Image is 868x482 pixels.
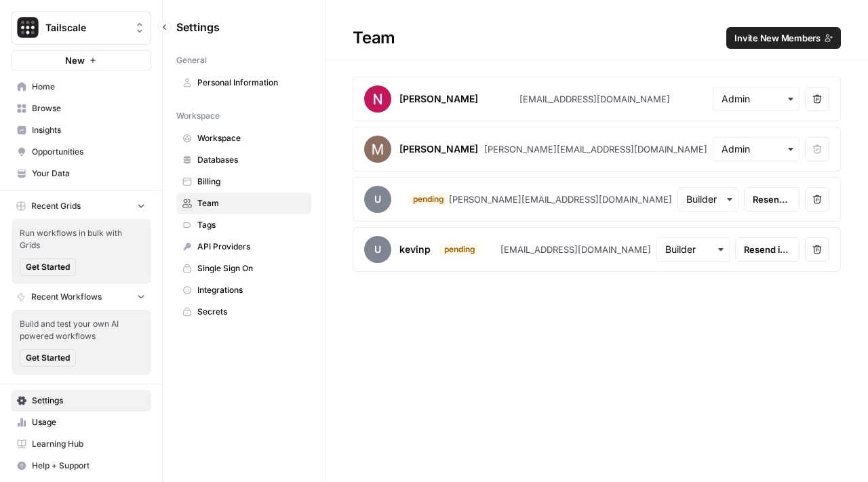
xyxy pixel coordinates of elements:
[11,196,151,216] button: Recent Grids
[11,455,151,477] button: Help + Support
[32,81,145,93] span: Home
[197,197,305,209] span: Team
[439,243,481,256] div: pending
[20,349,76,367] button: Get Started
[11,11,151,45] button: Workspace: Tailscale
[744,187,800,212] button: Resend invite
[176,258,311,279] a: Single Sign On
[16,16,40,40] img: Tailscale Logo
[197,219,305,231] span: Tags
[176,110,220,122] span: Workspace
[364,236,391,263] span: u
[176,54,207,66] span: General
[32,460,145,472] span: Help + Support
[11,141,151,163] a: Opportunities
[744,243,791,256] span: Resend invite
[399,243,431,256] div: kevinp
[735,237,800,262] button: Resend invite
[722,142,791,156] input: Admin
[519,92,670,106] div: [EMAIL_ADDRESS][DOMAIN_NAME]
[20,227,143,252] span: Run workflows in bulk with Grids
[65,54,85,67] span: New
[26,352,70,364] span: Get Started
[176,193,311,214] a: Team
[32,102,145,115] span: Browse
[11,76,151,98] a: Home
[399,92,478,106] div: [PERSON_NAME]
[176,171,311,193] a: Billing
[11,119,151,141] a: Insights
[197,77,305,89] span: Personal Information
[686,193,730,206] input: Builder
[11,287,151,307] button: Recent Workflows
[364,186,391,213] span: u
[325,27,868,49] div: Team
[176,19,220,35] span: Settings
[32,124,145,136] span: Insights
[11,98,151,119] a: Browse
[408,193,450,205] div: pending
[753,193,791,206] span: Resend invite
[665,243,720,256] input: Builder
[26,261,70,273] span: Get Started
[176,214,311,236] a: Tags
[399,142,478,156] div: [PERSON_NAME]
[722,92,791,106] input: Admin
[31,200,81,212] span: Recent Grids
[176,127,311,149] a: Workspace
[197,241,305,253] span: API Providers
[176,72,311,94] a: Personal Information
[176,301,311,323] a: Secrets
[176,279,311,301] a: Integrations
[197,306,305,318] span: Secrets
[20,258,76,276] button: Get Started
[364,136,391,163] img: avatar
[31,291,102,303] span: Recent Workflows
[11,390,151,411] a: Settings
[45,21,127,35] span: Tailscale
[32,395,145,407] span: Settings
[197,154,305,166] span: Databases
[32,416,145,428] span: Usage
[32,438,145,450] span: Learning Hub
[197,176,305,188] span: Billing
[364,85,391,113] img: avatar
[20,318,143,342] span: Build and test your own AI powered workflows
[726,27,841,49] button: Invite New Members
[32,167,145,180] span: Your Data
[11,163,151,184] a: Your Data
[32,146,145,158] span: Opportunities
[176,149,311,171] a: Databases
[197,132,305,144] span: Workspace
[500,243,651,256] div: [EMAIL_ADDRESS][DOMAIN_NAME]
[176,236,311,258] a: API Providers
[11,50,151,71] button: New
[11,411,151,433] a: Usage
[197,284,305,296] span: Integrations
[11,433,151,455] a: Learning Hub
[449,193,672,206] div: [PERSON_NAME][EMAIL_ADDRESS][DOMAIN_NAME]
[197,262,305,275] span: Single Sign On
[484,142,707,156] div: [PERSON_NAME][EMAIL_ADDRESS][DOMAIN_NAME]
[734,31,821,45] span: Invite New Members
